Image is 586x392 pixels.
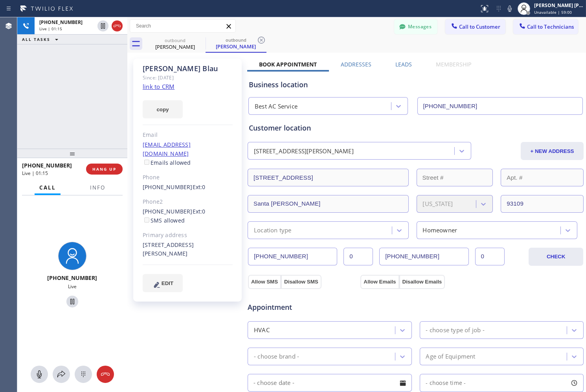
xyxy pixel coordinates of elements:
[22,162,72,169] span: [PHONE_NUMBER]
[48,274,97,282] span: [PHONE_NUMBER]
[97,366,114,383] button: Hang up
[501,169,584,186] input: Apt. #
[112,20,123,31] button: Hang up
[92,166,116,172] span: HANG UP
[145,37,205,43] div: outbound
[248,248,337,265] input: Phone Number
[529,248,583,266] button: CHECK
[248,169,409,186] input: Address
[143,274,183,292] button: EDIT
[143,83,175,90] a: link to CRM
[143,173,233,182] div: Phone
[143,73,233,82] div: Since: [DATE]
[399,275,445,289] button: Disallow Emails
[534,9,572,15] span: Unavailable | 59:00
[426,352,476,361] div: Age of Equipment
[417,97,583,115] input: Phone Number
[426,326,485,335] div: - choose type of job -
[248,302,358,313] span: Appointment
[423,226,457,235] div: Homeowner
[360,275,399,289] button: Allow Emails
[341,61,371,68] label: Addresses
[513,19,578,34] button: Call to Technicians
[143,208,193,215] a: [PHONE_NUMBER]
[143,141,191,157] a: [EMAIL_ADDRESS][DOMAIN_NAME]
[254,326,270,335] div: HVAC
[193,208,206,215] span: Ext: 0
[144,217,149,223] input: SMS allowed
[248,374,412,392] input: - choose date -
[143,64,233,73] div: [PERSON_NAME] Blau
[35,180,61,195] button: Call
[143,241,233,259] div: [STREET_ADDRESS][PERSON_NAME]
[249,79,582,90] div: Business location
[143,217,185,224] label: SMS allowed
[66,296,78,307] button: Hold Customer
[436,61,471,68] label: Membership
[254,352,299,361] div: - choose brand -
[39,26,62,31] span: Live | 01:15
[31,366,48,383] button: Mute
[143,231,233,240] div: Primary address
[143,100,183,118] button: copy
[426,379,466,386] span: - choose time -
[193,183,206,191] span: Ext: 0
[145,35,205,53] div: Lary Blau
[22,37,50,42] span: ALL TASKS
[394,19,437,34] button: Messages
[259,61,317,68] label: Book Appointment
[379,248,468,265] input: Phone Number 2
[143,131,233,140] div: Email
[248,195,409,213] input: City
[53,366,70,383] button: Open directory
[144,160,149,165] input: Emails allowed
[39,184,56,191] span: Call
[459,23,500,30] span: Call to Customer
[254,226,292,235] div: Location type
[395,61,412,68] label: Leads
[143,159,191,166] label: Emails allowed
[85,180,110,195] button: Info
[162,280,173,286] span: EDIT
[417,169,493,186] input: Street #
[475,248,505,265] input: Ext. 2
[248,275,281,289] button: Allow SMS
[39,19,83,26] span: [PHONE_NUMBER]
[206,43,266,50] div: [PERSON_NAME]
[90,184,105,191] span: Info
[22,170,48,177] span: Live | 01:15
[504,3,515,14] button: Mute
[281,275,321,289] button: Disallow SMS
[97,20,108,31] button: Hold Customer
[445,19,505,34] button: Call to Customer
[17,35,66,44] button: ALL TASKS
[143,183,193,191] a: [PHONE_NUMBER]
[521,142,584,160] button: + NEW ADDRESS
[249,123,582,133] div: Customer location
[68,283,77,290] span: Live
[75,366,92,383] button: Open dialpad
[527,23,574,30] span: Call to Technicians
[255,102,298,111] div: Best AC Service
[143,197,233,206] div: Phone2
[86,164,123,175] button: HANG UP
[254,147,354,156] div: [STREET_ADDRESS][PERSON_NAME]
[145,43,205,50] div: [PERSON_NAME]
[534,2,584,9] div: [PERSON_NAME] [PERSON_NAME]
[501,195,584,213] input: ZIP
[206,35,266,52] div: Lary Blau
[344,248,373,265] input: Ext.
[130,20,235,32] input: Search
[206,37,266,43] div: outbound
